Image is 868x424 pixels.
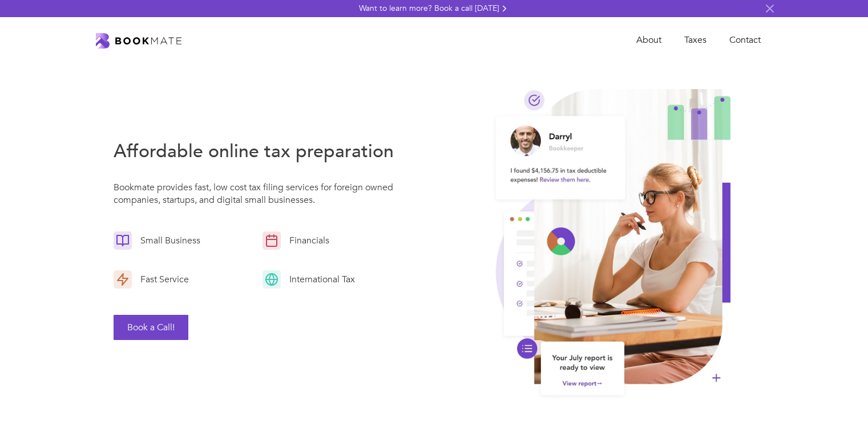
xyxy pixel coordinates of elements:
div: Small Business [132,234,203,247]
p: Bookmate provides fast, low cost tax filing services for foreign owned companies, startups, and d... [114,181,402,212]
h3: Affordable online tax preparation [114,139,402,164]
a: Want to learn more? Book a call [DATE] [359,3,510,14]
button: Book a Call! [114,315,188,340]
div: Financials [281,234,332,247]
div: International Tax [281,273,358,286]
a: Taxes [673,29,718,52]
a: Contact [718,29,772,52]
div: Want to learn more? Book a call [DATE] [359,3,499,14]
div: Fast Service [132,273,192,286]
a: About [625,29,673,52]
a: home [96,32,181,49]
